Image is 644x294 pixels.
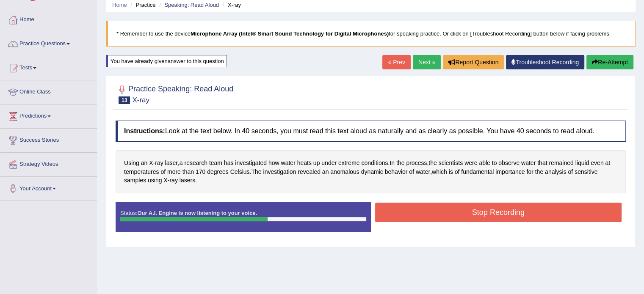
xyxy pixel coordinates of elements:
[0,8,97,29] a: Home
[322,168,329,176] span: Click to see word definition
[537,159,547,168] span: Click to see word definition
[297,159,312,168] span: Click to see word definition
[251,168,261,176] span: Click to see word definition
[124,176,146,185] span: Click to see word definition
[106,55,227,67] div: You have already given answer to this question
[0,56,97,77] a: Tests
[479,159,490,168] span: Click to see word definition
[160,168,166,176] span: Click to see word definition
[495,168,525,176] span: Click to see word definition
[163,176,167,185] span: Click to see word definition
[416,168,430,176] span: Click to see word definition
[591,159,603,168] span: Click to see word definition
[0,32,97,53] a: Practice Questions
[182,168,194,176] span: Click to see word definition
[119,96,130,104] span: 13
[406,159,427,168] span: Click to see word definition
[461,168,494,176] span: Click to see word definition
[148,176,162,185] span: Click to see word definition
[116,83,233,104] h2: Practice Speaking: Read Aloud
[439,159,463,168] span: Click to see word definition
[116,150,626,193] div: - , . , . , - .
[268,159,279,168] span: Click to see word definition
[0,129,97,150] a: Success Stories
[164,2,219,8] a: Speaking: Read Aloud
[180,159,183,168] span: Click to see word definition
[191,30,389,37] b: Microphone Array (Intel® Smart Sound Technology for Digital Microphones)
[375,203,622,222] button: Stop Recording
[207,168,229,176] span: Click to see word definition
[361,159,388,168] span: Click to see word definition
[137,210,257,216] strong: Our A.I. Engine is now listening to your voice.
[443,55,504,69] button: Report Question
[385,168,408,176] span: Click to see word definition
[396,159,404,168] span: Click to see word definition
[492,159,497,168] span: Click to see word definition
[0,177,97,198] a: Your Account
[112,2,127,8] a: Home
[0,153,97,174] a: Strategy Videos
[116,202,371,232] div: Status:
[390,159,395,168] span: Click to see word definition
[549,159,573,168] span: Click to see word definition
[0,80,97,102] a: Online Class
[413,55,441,69] a: Next »
[132,96,149,104] small: X-ray
[586,55,633,69] button: Re-Attempt
[221,1,241,9] li: X-ray
[149,159,153,168] span: Click to see word definition
[382,55,410,69] a: « Prev
[281,159,295,168] span: Click to see word definition
[428,159,437,168] span: Click to see word definition
[128,1,155,9] li: Practice
[605,159,610,168] span: Click to see word definition
[209,159,222,168] span: Click to see word definition
[338,159,360,168] span: Click to see word definition
[455,168,460,176] span: Click to see word definition
[230,168,250,176] span: Click to see word definition
[575,168,597,176] span: Click to see word definition
[155,159,163,168] span: Click to see word definition
[124,159,139,168] span: Click to see word definition
[116,121,626,142] h4: Look at the text below. In 40 seconds, you must read this text aloud as naturally and as clearly ...
[224,159,234,168] span: Click to see word definition
[106,21,636,47] blockquote: * Remember to use the device for speaking practice. Or click on [Troubleshoot Recording] button b...
[464,159,477,168] span: Click to see word definition
[521,159,536,168] span: Click to see word definition
[180,176,195,185] span: Click to see word definition
[321,159,337,168] span: Click to see word definition
[409,168,414,176] span: Click to see word definition
[568,168,573,176] span: Click to see word definition
[506,55,584,69] a: Troubleshoot Recording
[575,159,589,168] span: Click to see word definition
[545,168,567,176] span: Click to see word definition
[165,159,178,168] span: Click to see word definition
[432,168,447,176] span: Click to see word definition
[263,168,296,176] span: Click to see word definition
[313,159,320,168] span: Click to see word definition
[526,168,533,176] span: Click to see word definition
[330,168,359,176] span: Click to see word definition
[449,168,453,176] span: Click to see word definition
[0,104,97,126] a: Predictions
[361,168,383,176] span: Click to see word definition
[535,168,543,176] span: Click to see word definition
[196,168,205,176] span: Click to see word definition
[124,168,159,176] span: Click to see word definition
[184,159,207,168] span: Click to see word definition
[167,168,181,176] span: Click to see word definition
[235,159,267,168] span: Click to see word definition
[169,176,177,185] span: Click to see word definition
[141,159,148,168] span: Click to see word definition
[298,168,321,176] span: Click to see word definition
[498,159,520,168] span: Click to see word definition
[124,127,165,135] b: Instructions:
